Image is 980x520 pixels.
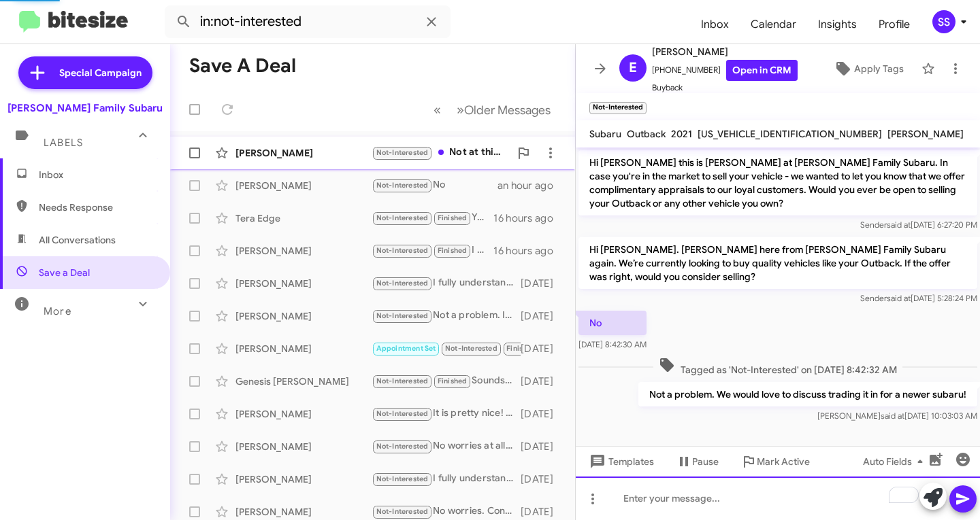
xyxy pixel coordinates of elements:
div: [DATE] [521,309,564,323]
button: Auto Fields [852,449,939,474]
span: Finished [438,213,468,222]
button: Mark Active [730,449,821,474]
span: [PHONE_NUMBER] [652,60,798,81]
div: I understand sir. Not a problem. You have a great rest of your day! [372,243,493,258]
span: [DATE] 8:42:30 AM [578,339,647,349]
span: « [434,101,441,118]
span: Labels [44,137,83,149]
div: [DATE] [521,407,564,421]
span: Not-Interested [445,344,497,353]
span: Sender [DATE] 5:28:24 PM [860,293,977,303]
div: No [372,177,497,193]
span: Mark Active [757,449,810,474]
span: Tagged as 'Not-Interested' on [DATE] 8:42:32 AM [653,357,902,377]
div: [PERSON_NAME] [235,440,372,453]
input: Search [165,5,451,38]
div: [DATE] [521,277,564,290]
span: Not-Interested [376,474,429,483]
span: Not-Interested [376,148,429,157]
span: Appointment Set [376,344,436,353]
div: [PERSON_NAME] [235,342,372,356]
a: Insights [807,5,868,44]
div: [DATE] [521,375,564,388]
button: Apply Tags [821,56,915,81]
span: Finished [438,246,468,255]
span: E [629,57,637,79]
p: Not a problem. We would love to discuss trading it in for a newer subaru! [638,382,977,406]
div: an hour ago [497,179,564,192]
button: Previous [425,96,449,124]
h1: Save a Deal [189,55,296,77]
span: said at [887,293,911,303]
span: said at [887,220,911,230]
div: Tera Edge [235,211,372,225]
div: [PERSON_NAME] Family Subaru [7,101,163,115]
span: Older Messages [464,103,551,118]
small: Not-Interested [589,102,647,114]
span: Subaru [589,128,621,140]
span: Auto Fields [863,449,928,474]
div: It is pretty nice! Also a New BRZ just came in [GEOGRAPHIC_DATA] [372,406,521,421]
p: Hi [PERSON_NAME]. [PERSON_NAME] here from [PERSON_NAME] Family Subaru again. We’re currently look... [578,237,977,289]
div: 16 hours ago [493,211,564,225]
span: » [457,101,464,118]
span: [PERSON_NAME] [DATE] 10:03:03 AM [817,411,977,421]
span: More [44,305,71,317]
span: Not-Interested [376,279,429,288]
div: [PERSON_NAME] [235,472,372,486]
span: Buyback [652,81,798,94]
div: [PERSON_NAME] [235,244,372,258]
div: [DATE] [521,440,564,453]
span: [PERSON_NAME] [887,128,964,140]
a: Inbox [690,5,740,44]
div: [PERSON_NAME] [235,179,372,192]
p: Hi [PERSON_NAME] this is [PERSON_NAME] at [PERSON_NAME] Family Subaru. In case you're in the mark... [578,150,977,215]
div: You, too [372,210,493,226]
span: Inbox [39,168,154,181]
div: I fully understand. Congratulations i hope you have a great rest of your day! [372,341,521,356]
span: Not-Interested [376,377,429,385]
span: Special Campaign [59,66,142,80]
span: Save a Deal [39,266,90,279]
a: Open in CRM [726,60,798,81]
span: [US_VEHICLE_IDENTIFICATION_NUMBER] [698,128,882,140]
span: All Conversations [39,233,116,247]
span: Pause [692,449,719,474]
div: Not at this time. [372,145,510,160]
div: I fully understand. I do apologize for your unsatisfactory visit. Is there anything i can do to a... [372,471,521,487]
span: Templates [587,449,654,474]
span: Not-Interested [376,442,429,451]
span: Apply Tags [854,56,904,81]
span: Not-Interested [376,181,429,190]
button: Next [448,96,559,124]
div: [PERSON_NAME] [235,146,372,160]
div: Sounds great! I will go ahead and update our system. [372,373,521,389]
a: Calendar [740,5,807,44]
div: No worries. Congratulations! What did you end up purchasing? [372,504,521,519]
div: To enrich screen reader interactions, please activate Accessibility in Grammarly extension settings [576,476,980,520]
div: SS [932,10,955,33]
div: 16 hours ago [493,244,564,258]
div: [DATE] [521,472,564,486]
span: Outback [627,128,666,140]
span: said at [881,411,904,421]
div: I fully understand. I hope you have a great rest of your day! [372,275,521,291]
div: [DATE] [521,342,564,356]
div: [DATE] [521,505,564,519]
span: 2021 [671,128,692,140]
span: Finished [438,377,468,385]
div: Not a problem. If i may ask, what did you end up purchasing? [372,308,521,324]
span: Not-Interested [376,409,429,418]
nav: Page navigation example [426,96,559,124]
span: Finished [506,344,536,353]
div: [PERSON_NAME] [235,309,372,323]
div: [PERSON_NAME] [235,407,372,421]
span: Not-Interested [376,311,429,320]
div: Genesis [PERSON_NAME] [235,375,372,388]
span: Not-Interested [376,213,429,222]
a: Profile [868,5,921,44]
div: No worries at all. Keep us updated we would love to help you in the future! [372,438,521,454]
